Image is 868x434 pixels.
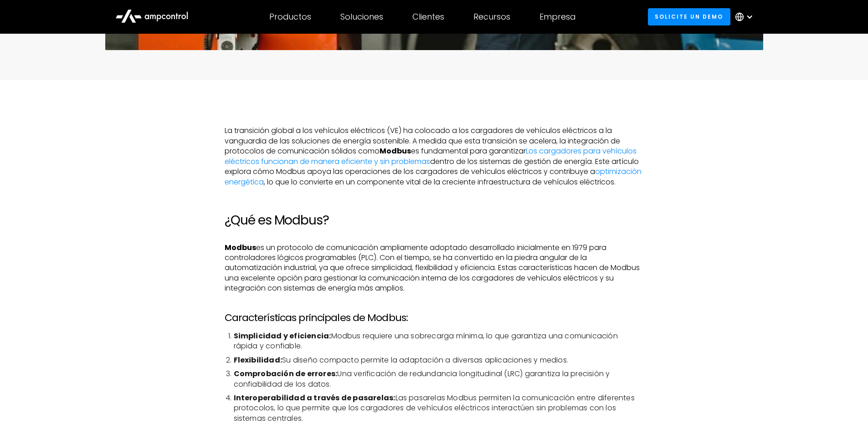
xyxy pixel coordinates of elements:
strong: Simplicidad y eficiencia: [234,331,331,341]
div: Recursos [473,12,510,22]
p: La transición global a los vehículos eléctricos (VE) ha colocado a los cargadores de vehículos el... [225,126,644,187]
strong: Modbus [380,146,411,156]
strong: Flexibilidad: [234,355,282,365]
div: Empresa [539,12,575,22]
a: optimización energética [225,166,642,187]
div: Soluciones [340,12,383,22]
strong: Comprobación de errores: [234,368,338,379]
h3: Características principales de Modbus: [225,312,644,324]
li: Modbus requiere una sobrecarga mínima, lo que garantiza una comunicación rápida y confiable. [234,331,644,352]
li: Una verificación de redundancia longitudinal (LRC) garantiza la precisión y confiabilidad de los ... [234,369,644,389]
strong: Interoperabilidad a través de pasarelas: [234,393,395,403]
li: Las pasarelas Modbus permiten la comunicación entre diferentes protocolos, lo que permite que los... [234,393,644,424]
li: Su diseño compacto permite la adaptación a diversas aplicaciones y medios. [234,355,644,365]
div: Clientes [412,12,444,22]
a: Los cargadores para vehículos eléctricos funcionan de manera eficiente y sin problemas [225,146,637,166]
p: es un protocolo de comunicación ampliamente adoptado desarrollado inicialmente en 1979 para contr... [225,243,644,294]
strong: Modbus [225,242,256,253]
h2: ¿Qué es Modbus? [225,213,644,228]
div: Productos [269,12,311,22]
a: Solicite un demo [648,8,730,25]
